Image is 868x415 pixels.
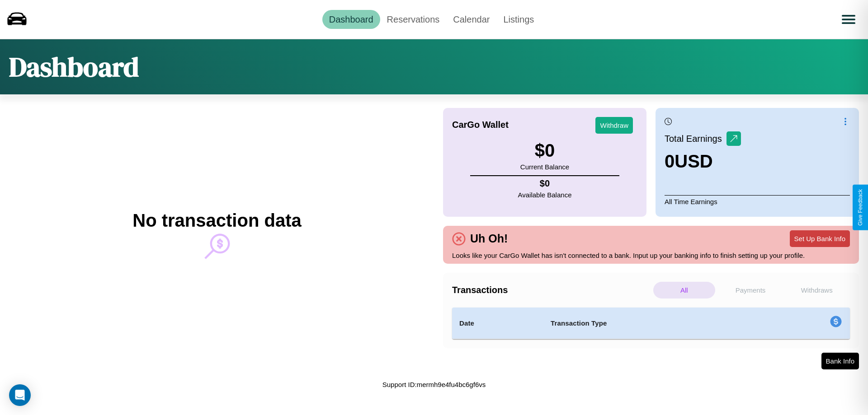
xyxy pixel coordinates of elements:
[520,161,569,173] p: Current Balance
[452,120,509,130] h4: CarGo Wallet
[459,318,536,329] h4: Date
[595,117,633,134] button: Withdraw
[836,7,861,32] button: Open menu
[790,230,850,247] button: Set Up Bank Info
[665,151,741,172] h3: 0 USD
[518,189,572,201] p: Available Balance
[518,178,572,189] h4: $ 0
[857,189,863,226] div: Give Feedback
[665,131,726,147] p: Total Earnings
[452,285,651,295] h4: Transactions
[786,282,848,298] p: Withdraws
[452,249,850,261] p: Looks like your CarGo Wallet has isn't connected to a bank. Input up your banking info to finish ...
[720,282,782,298] p: Payments
[380,10,447,29] a: Reservations
[132,210,301,231] h2: No transaction data
[665,195,850,208] p: All Time Earnings
[9,48,139,85] h1: Dashboard
[551,318,756,329] h4: Transaction Type
[496,10,541,29] a: Listings
[520,140,569,161] h3: $ 0
[322,10,380,29] a: Dashboard
[452,308,850,339] table: simple table
[9,384,31,406] div: Open Intercom Messenger
[653,282,715,298] p: All
[382,378,486,391] p: Support ID: mermh9e4fu4bc6gf6vs
[466,232,512,245] h4: Uh Oh!
[446,10,496,29] a: Calendar
[821,353,859,369] button: Bank Info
